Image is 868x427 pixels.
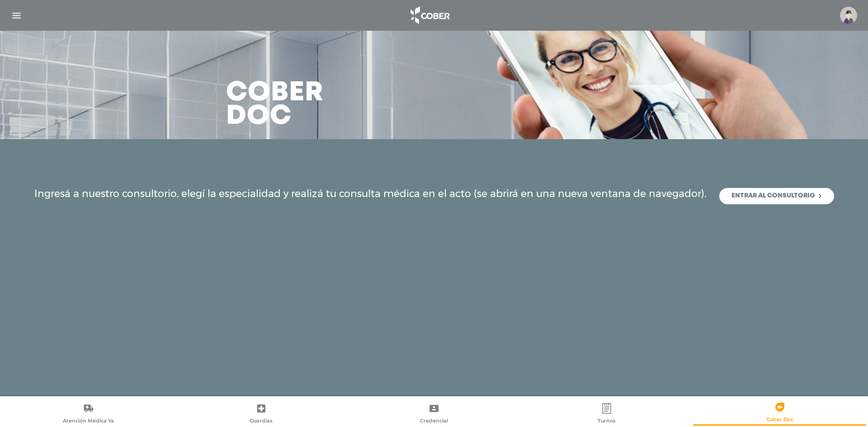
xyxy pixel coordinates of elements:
[63,418,114,426] span: Atención Médica Ya
[406,5,453,26] img: logo_cober_home-white.png
[719,188,834,204] a: Entrar al consultorio
[175,403,347,426] a: Guardias
[840,7,857,24] img: profile-placeholder.svg
[520,403,693,426] a: Turnos
[250,418,273,426] span: Guardias
[34,188,834,204] div: Ingresá a nuestro consultorio, elegí la especialidad y realizá tu consulta médica en el acto (se ...
[598,418,616,426] span: Turnos
[11,10,22,21] img: Cober_menu-lines-white.svg
[348,403,520,426] a: Credencial
[226,81,324,128] h3: Cober doc
[2,403,175,426] a: Atención Médica Ya
[766,416,793,424] span: Cober Doc
[693,401,866,424] a: Cober Doc
[420,418,448,426] span: Credencial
